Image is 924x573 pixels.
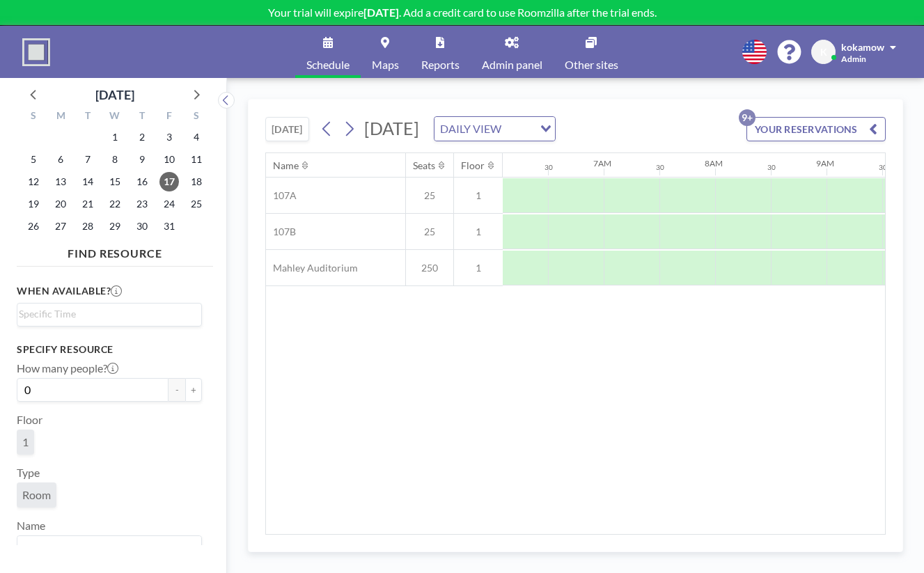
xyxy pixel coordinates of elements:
[159,172,179,191] span: Friday, October 17, 2025
[565,59,618,70] span: Other sites
[78,194,97,214] span: Tuesday, October 21, 2025
[705,158,723,168] div: 8AM
[187,127,206,147] span: Saturday, October 4, 2025
[454,189,503,202] span: 1
[182,108,210,126] div: S
[306,59,350,70] span: Schedule
[159,127,179,147] span: Friday, October 3, 2025
[482,59,542,70] span: Admin panel
[159,150,179,169] span: Friday, October 10, 2025
[295,26,361,78] a: Schedule
[364,118,419,139] span: [DATE]
[51,194,70,214] span: Monday, October 20, 2025
[437,120,504,138] span: DAILY VIEW
[17,466,40,480] label: Type
[506,120,532,138] input: Search for option
[454,262,503,274] span: 1
[471,26,554,78] a: Admin panel
[746,117,886,141] button: YOUR RESERVATIONS9+
[22,435,29,449] span: 1
[545,163,553,172] div: 30
[132,217,152,236] span: Thursday, October 30, 2025
[102,108,129,126] div: W
[187,194,206,214] span: Saturday, October 25, 2025
[51,172,70,191] span: Monday, October 13, 2025
[265,117,309,141] button: [DATE]
[17,536,201,560] div: Search for option
[372,59,399,70] span: Maps
[820,46,827,58] span: K
[363,6,399,19] b: [DATE]
[17,343,202,356] h3: Specify resource
[159,217,179,236] span: Friday, October 31, 2025
[406,262,453,274] span: 250
[78,172,97,191] span: Tuesday, October 14, 2025
[155,108,182,126] div: F
[75,108,102,126] div: T
[105,127,125,147] span: Wednesday, October 1, 2025
[105,150,125,169] span: Wednesday, October 8, 2025
[185,378,202,402] button: +
[187,150,206,169] span: Saturday, October 11, 2025
[105,194,125,214] span: Wednesday, October 22, 2025
[406,189,453,202] span: 25
[361,26,410,78] a: Maps
[17,304,201,324] div: Search for option
[656,163,664,172] div: 30
[24,217,43,236] span: Sunday, October 26, 2025
[78,217,97,236] span: Tuesday, October 28, 2025
[739,109,755,126] p: 9+
[406,226,453,238] span: 25
[128,108,155,126] div: T
[169,378,185,402] button: -
[24,172,43,191] span: Sunday, October 12, 2025
[20,108,47,126] div: S
[266,189,297,202] span: 107A
[421,59,460,70] span: Reports
[434,117,555,141] div: Search for option
[841,54,866,64] span: Admin
[841,41,884,53] span: kokamow
[17,361,118,375] label: How many people?
[17,413,42,427] label: Floor
[132,194,152,214] span: Thursday, October 23, 2025
[816,158,834,168] div: 9AM
[51,217,70,236] span: Monday, October 27, 2025
[17,519,45,533] label: Name
[266,226,296,238] span: 107B
[410,26,471,78] a: Reports
[22,488,51,502] span: Room
[19,539,194,557] input: Search for option
[95,85,134,104] div: [DATE]
[187,172,206,191] span: Saturday, October 18, 2025
[24,150,43,169] span: Sunday, October 5, 2025
[105,172,125,191] span: Wednesday, October 15, 2025
[454,226,503,238] span: 1
[47,108,75,126] div: M
[159,194,179,214] span: Friday, October 24, 2025
[19,306,194,322] input: Search for option
[132,172,152,191] span: Thursday, October 16, 2025
[132,127,152,147] span: Thursday, October 2, 2025
[105,217,125,236] span: Wednesday, October 29, 2025
[22,38,50,66] img: organization-logo
[767,163,776,172] div: 30
[266,262,358,274] span: Mahley Auditorium
[24,194,43,214] span: Sunday, October 19, 2025
[593,158,611,168] div: 7AM
[413,159,435,172] div: Seats
[17,241,213,260] h4: FIND RESOURCE
[879,163,887,172] div: 30
[78,150,97,169] span: Tuesday, October 7, 2025
[554,26,629,78] a: Other sites
[273,159,299,172] div: Name
[51,150,70,169] span: Monday, October 6, 2025
[461,159,485,172] div: Floor
[132,150,152,169] span: Thursday, October 9, 2025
